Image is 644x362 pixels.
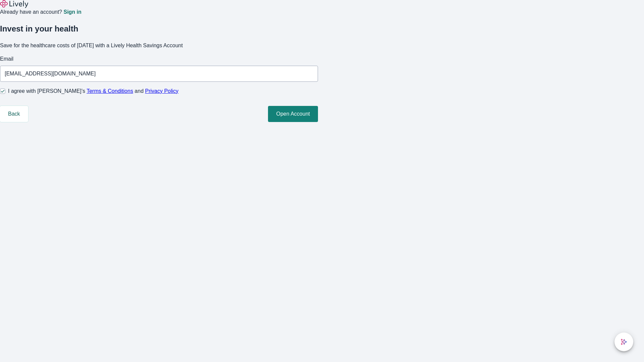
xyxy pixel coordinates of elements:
a: Privacy Policy [145,88,179,94]
button: Open Account [268,106,318,122]
a: Sign in [63,9,81,15]
span: I agree with [PERSON_NAME]’s and [8,87,178,95]
button: chat [614,333,633,351]
svg: Lively AI Assistant [621,339,627,345]
a: Terms & Conditions [87,88,133,94]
